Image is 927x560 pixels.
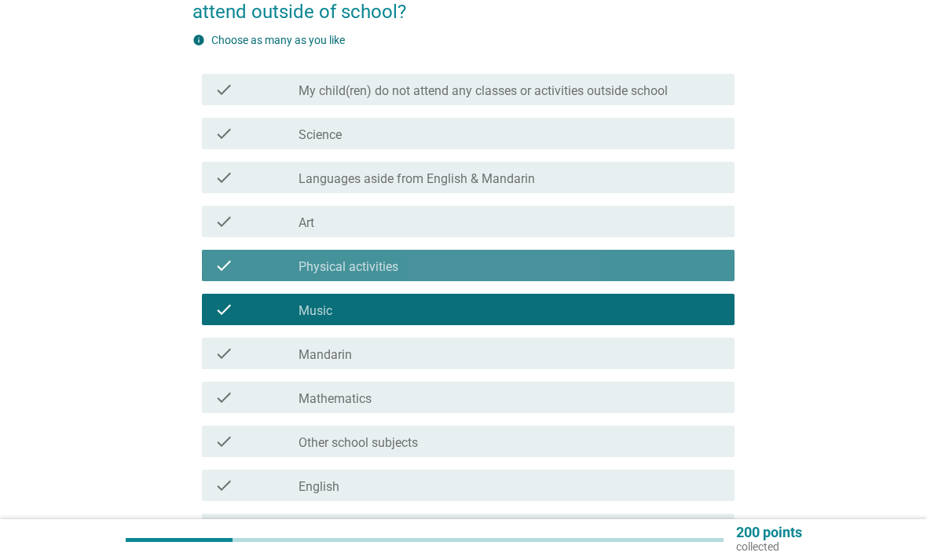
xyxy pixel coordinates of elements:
[299,347,352,363] label: Mandarin
[299,215,314,231] label: Art
[214,80,233,99] i: check
[299,303,332,319] label: Music
[214,344,233,363] i: check
[214,168,233,187] i: check
[214,432,233,451] i: check
[211,34,345,46] label: Choose as many as you like
[214,300,233,319] i: check
[192,34,205,46] i: info
[299,435,418,451] label: Other school subjects
[214,124,233,143] i: check
[214,476,233,495] i: check
[214,256,233,275] i: check
[299,171,535,187] label: Languages aside from English & Mandarin
[299,83,668,99] label: My child(ren) do not attend any classes or activities outside school
[736,540,802,554] p: collected
[736,525,802,540] p: 200 points
[299,127,342,143] label: Science
[299,479,339,495] label: English
[299,391,372,407] label: Mathematics
[299,259,398,275] label: Physical activities
[214,388,233,407] i: check
[214,212,233,231] i: check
